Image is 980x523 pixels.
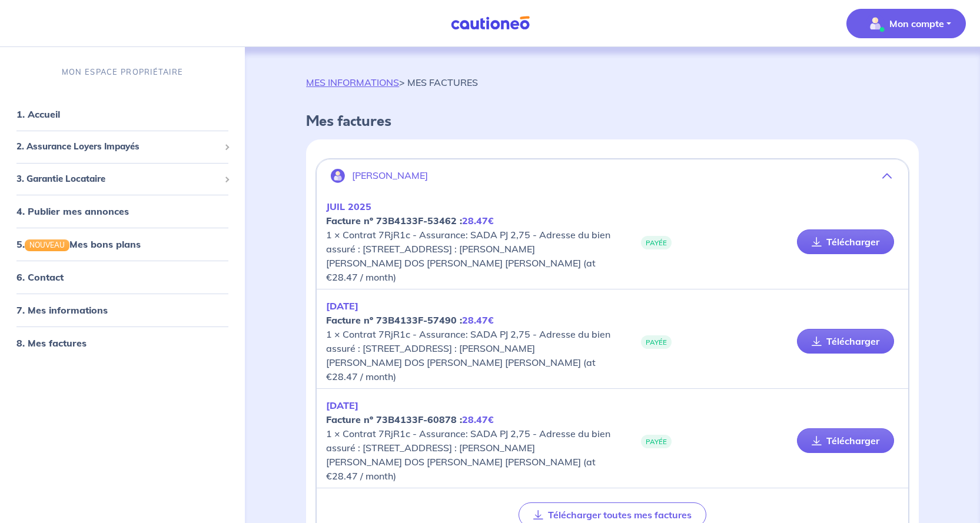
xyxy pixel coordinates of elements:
a: Télécharger [797,428,894,453]
em: 28.47€ [462,414,494,425]
a: 6. Contact [16,271,64,283]
button: illu_account_valid_menu.svgMon compte [846,9,966,38]
p: 1 × Contrat 7RjR1c - Assurance: SADA PJ 2,75 - Adresse du bien assuré : [STREET_ADDRESS] : [PERSO... [326,398,612,483]
a: 1. Accueil [16,108,60,120]
span: PAYÉE [641,236,672,249]
div: 7. Mes informations [5,298,240,322]
a: 8. Mes factures [16,337,87,349]
span: PAYÉE [641,335,672,349]
em: [DATE] [326,399,358,411]
img: illu_account.svg [331,169,345,183]
div: 4. Publier mes annonces [5,199,240,223]
strong: Facture nº 73B4133F-57490 : [326,314,494,326]
em: 28.47€ [462,215,494,226]
p: [PERSON_NAME] [352,170,428,181]
span: 2. Assurance Loyers Impayés [16,140,220,154]
button: [PERSON_NAME] [317,162,908,190]
em: [DATE] [326,300,358,312]
p: 1 × Contrat 7RjR1c - Assurance: SADA PJ 2,75 - Adresse du bien assuré : [STREET_ADDRESS] : [PERSO... [326,199,612,284]
a: Télécharger [797,329,894,354]
div: 3. Garantie Locataire [5,168,240,191]
div: 1. Accueil [5,102,240,126]
a: 7. Mes informations [16,304,108,316]
img: Cautioneo [446,16,534,31]
strong: Facture nº 73B4133F-60878 : [326,414,494,425]
a: 5.NOUVEAUMes bons plans [16,238,141,250]
em: JUIL 2025 [326,201,371,212]
a: 4. Publier mes annonces [16,205,129,217]
div: 6. Contact [5,265,240,289]
div: 5.NOUVEAUMes bons plans [5,232,240,256]
p: > MES FACTURES [306,75,478,89]
div: 2. Assurance Loyers Impayés [5,135,240,158]
div: 8. Mes factures [5,331,240,355]
p: Mon compte [889,16,944,31]
strong: Facture nº 73B4133F-53462 : [326,215,494,226]
a: MES INFORMATIONS [306,76,399,88]
span: 3. Garantie Locataire [16,172,220,186]
span: PAYÉE [641,435,672,448]
em: 28.47€ [462,314,494,326]
p: 1 × Contrat 7RjR1c - Assurance: SADA PJ 2,75 - Adresse du bien assuré : [STREET_ADDRESS] : [PERSO... [326,299,612,384]
a: Télécharger [797,229,894,254]
p: MON ESPACE PROPRIÉTAIRE [62,66,183,78]
h4: Mes factures [306,113,919,130]
img: illu_account_valid_menu.svg [866,14,885,33]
